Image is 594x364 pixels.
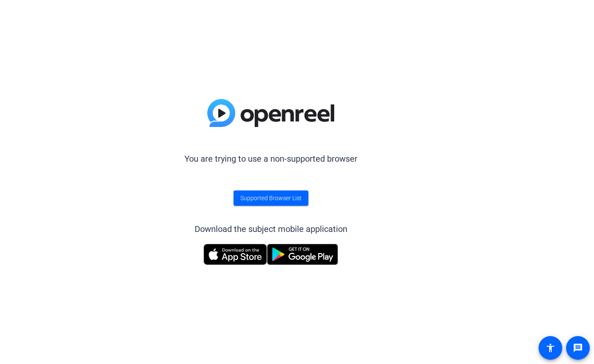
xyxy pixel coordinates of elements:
[203,244,267,265] img: Download on the App Store
[184,152,357,165] p: You are trying to use a non-supported browser
[545,343,555,353] mat-icon: accessibility
[267,244,338,265] img: Get it on Google Play
[207,99,334,127] img: blue-gradient.svg
[240,194,302,203] span: Supported Browser List
[195,223,347,235] div: Download the subject mobile application
[234,190,308,206] a: Supported Browser List
[573,343,583,353] mat-icon: message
